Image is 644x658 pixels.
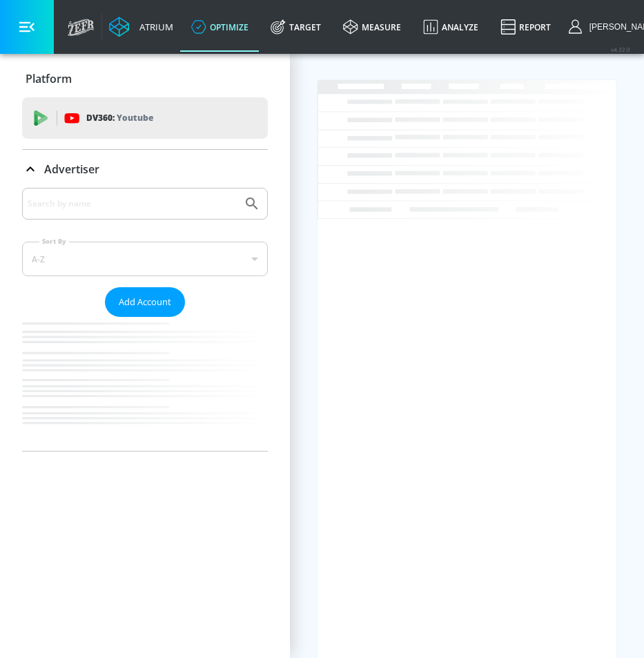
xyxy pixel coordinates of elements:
div: Advertiser [22,188,268,451]
div: Advertiser [22,150,268,188]
span: v 4.32.0 [611,46,630,53]
div: A-Z [22,242,268,276]
button: Add Account [105,287,185,317]
a: Target [260,2,332,52]
p: Platform [26,71,72,86]
a: measure [332,2,412,52]
input: Search by name [28,195,237,213]
a: Report [489,2,562,52]
a: Atrium [109,17,173,37]
div: Platform [22,59,268,98]
div: Atrium [134,21,173,33]
label: Sort By [39,237,69,246]
a: Analyze [412,2,489,52]
p: DV360: [86,110,153,126]
p: Advertiser [44,162,99,177]
p: Youtube [117,110,153,125]
nav: list of Advertiser [22,317,268,451]
div: DV360: Youtube [22,97,268,139]
span: Add Account [119,294,171,310]
a: optimize [180,2,260,52]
